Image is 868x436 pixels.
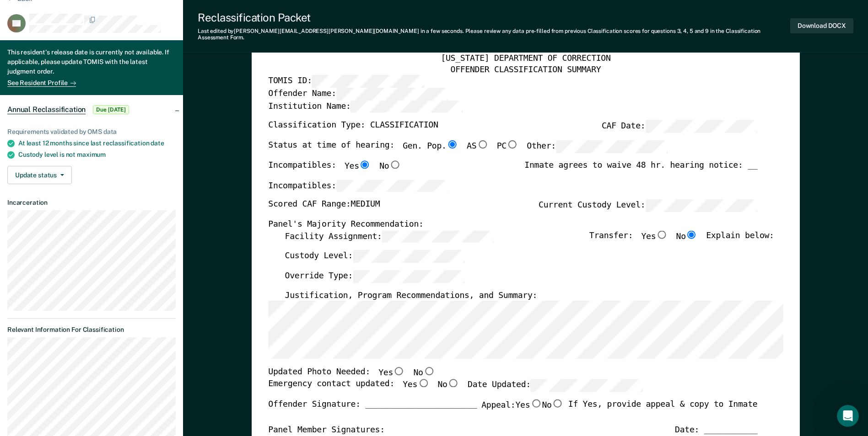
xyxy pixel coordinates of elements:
[18,139,176,147] div: At least 12 months since last reclassification
[481,399,564,418] label: Appeal:
[389,160,401,168] input: No
[285,290,537,301] label: Justification, Program Recommendations, and Summary:
[656,230,668,238] input: Yes
[285,230,494,243] label: Facility Assignment:
[507,140,518,149] input: PC
[93,105,129,114] span: Due [DATE]
[421,28,463,34] span: in a few seconds
[7,79,76,87] a: See Resident Profile
[268,53,783,64] div: [US_STATE] DEPARTMENT OF CORRECTION
[350,100,463,113] input: Institution Name:
[268,367,435,379] div: Updated Photo Needed:
[268,399,757,425] div: Offender Signature: _______________________ If Yes, provide appeal & copy to Inmate
[542,399,563,411] label: No
[7,166,72,184] button: Update status
[837,405,859,427] iframe: Intercom live chat
[496,140,518,153] label: PC
[527,140,668,153] label: Other:
[382,230,494,243] input: Facility Assignment:
[645,120,757,133] input: CAF Date:
[353,270,465,283] input: Override Type:
[446,140,458,149] input: Gen. Pop.
[790,18,853,33] button: Download DOCX
[7,326,176,334] dt: Relevant Information For Classification
[151,139,164,147] span: date
[476,140,488,149] input: AS
[551,399,563,407] input: No
[524,160,757,179] div: Inmate agrees to waive 48 hr. hearing notice: __
[268,160,401,179] div: Incompatibles:
[353,250,465,263] input: Custody Level:
[675,425,757,436] div: Date: ___________
[676,230,697,243] label: No
[641,230,668,243] label: Yes
[7,48,176,78] div: This resident's release date is currently not available. If applicable, please update TOMIS with ...
[403,379,429,392] label: Yes
[18,151,176,159] div: Custody level is not
[345,160,371,172] label: Yes
[413,367,435,379] label: No
[556,140,668,153] input: Other:
[268,199,380,212] label: Scored CAF Range: MEDIUM
[268,75,424,88] label: TOMIS ID:
[77,151,106,158] span: maximum
[645,199,757,212] input: Current Custody Level:
[447,379,459,387] input: No
[7,199,176,207] dt: Incarceration
[379,160,401,172] label: No
[268,64,783,75] div: OFFENDER CLASSIFICATION SUMMARY
[7,128,176,136] div: Requirements validated by OMS data
[198,28,790,41] div: Last edited by [PERSON_NAME][EMAIL_ADDRESS][PERSON_NAME][DOMAIN_NAME] . Please review any data pr...
[268,425,385,436] div: Panel Member Signatures:
[423,367,435,375] input: No
[268,179,448,192] label: Incompatibles:
[468,379,643,392] label: Date Updated:
[467,140,488,153] label: AS
[686,230,698,238] input: No
[285,270,465,283] label: Override Type:
[393,367,405,375] input: Yes
[336,88,448,101] input: Offender Name:
[268,140,668,160] div: Status at time of hearing:
[7,105,86,114] span: Annual Reclassification
[312,75,424,88] input: TOMIS ID:
[268,100,463,113] label: Institution Name:
[285,250,465,263] label: Custody Level:
[198,11,790,24] div: Reclassification Packet
[336,179,448,192] input: Incompatibles:
[403,140,458,153] label: Gen. Pop.
[602,120,757,133] label: CAF Date:
[530,399,542,407] input: Yes
[515,399,542,411] label: Yes
[589,230,774,250] div: Transfer: Explain below:
[531,379,643,392] input: Date Updated:
[417,379,429,387] input: Yes
[359,160,371,168] input: Yes
[539,199,757,212] label: Current Custody Level:
[268,88,448,101] label: Offender Name:
[437,379,459,392] label: No
[268,219,757,230] div: Panel's Majority Recommendation:
[378,367,405,379] label: Yes
[268,379,643,399] div: Emergency contact updated:
[268,120,438,133] label: Classification Type: CLASSIFICATION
